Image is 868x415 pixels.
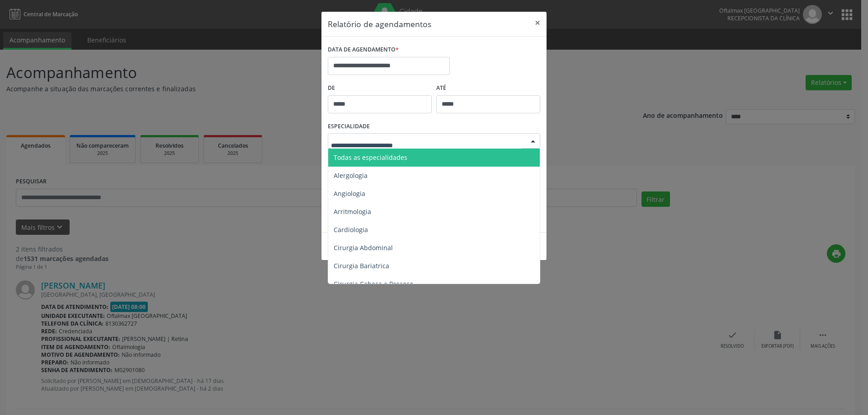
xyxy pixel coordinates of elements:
span: Arritmologia [334,207,371,216]
label: DATA DE AGENDAMENTO [328,43,399,57]
button: Close [528,12,547,34]
h5: Relatório de agendamentos [328,18,431,30]
label: ESPECIALIDADE [328,120,370,134]
span: Cardiologia [334,225,368,234]
span: Todas as especialidades [334,153,407,162]
span: Alergologia [334,171,368,180]
span: Cirurgia Abdominal [334,243,393,252]
span: Cirurgia Bariatrica [334,261,389,270]
label: De [328,81,432,95]
span: Cirurgia Cabeça e Pescoço [334,280,413,288]
span: Angiologia [334,189,365,198]
label: ATÉ [436,81,540,95]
